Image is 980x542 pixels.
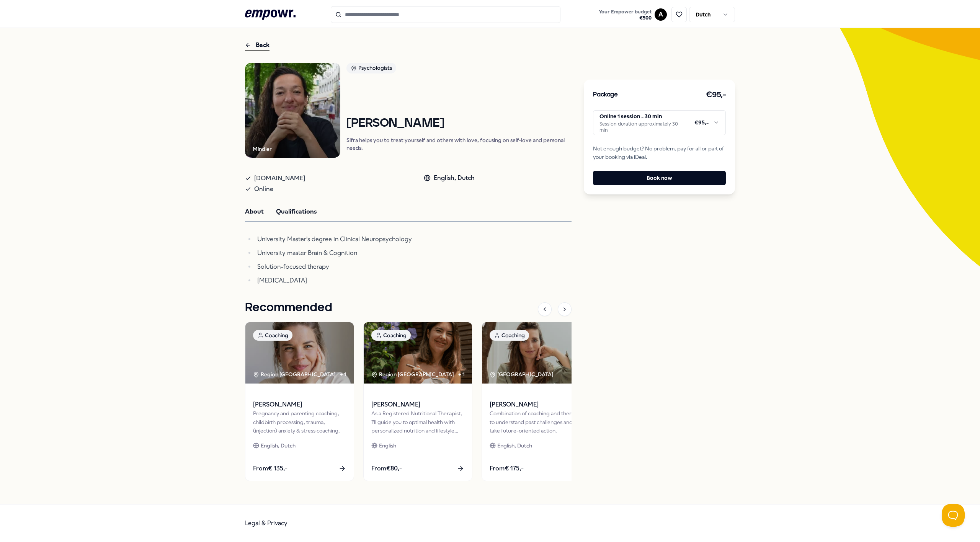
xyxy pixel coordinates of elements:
font: Package [593,91,617,98]
font: University Master's degree in Clinical Neuropsychology [257,235,412,243]
font: Solution-focused therapy [257,263,329,270]
font: Qualifications [276,208,317,215]
font: Back [256,41,269,49]
font: University master Brain & Cognition [257,249,357,256]
font: [DOMAIN_NAME] [254,175,305,182]
font: Region [GEOGRAPHIC_DATA] [261,371,336,377]
font: A [658,11,663,18]
font: Sifra helps you to treat yourself and others with love, focusing on self-love and personal needs. [346,137,565,151]
font: Coaching [265,332,288,338]
font: € 135,- [268,465,287,472]
img: package image [245,322,354,384]
button: Book now [593,171,726,185]
font: Recommended [245,302,332,314]
font: From [371,465,386,472]
font: Coaching [501,332,525,338]
button: A [655,8,667,21]
font: From [253,465,268,472]
img: Product Image [245,63,340,158]
font: From [490,465,505,472]
font: Mindler [253,146,272,152]
a: Legal & Privacy [245,519,287,527]
font: + 1 [340,371,346,377]
font: € 175,- [505,465,524,472]
font: About [245,208,264,215]
a: Psychologists [346,63,572,76]
font: Your Empower budget [599,9,652,15]
button: Your Empower budget€500 [597,7,653,23]
font: [PERSON_NAME] [346,117,444,129]
img: package image [482,322,590,384]
font: [GEOGRAPHIC_DATA] [497,371,554,377]
a: package imageCoaching[GEOGRAPHIC_DATA] [PERSON_NAME]Combination of coaching and therapy to unders... [482,322,591,481]
font: Psychologists [358,65,392,71]
font: Pregnancy and parenting coaching, childbirth processing, trauma, (injection) anxiety & stress coa... [253,410,340,434]
font: [PERSON_NAME] [253,401,302,408]
font: Online [254,185,273,193]
font: Coaching [383,332,407,338]
font: €95,- [706,91,726,99]
font: Not enough budget? No problem, pay for all or part of your booking via iDeal. [593,145,724,160]
font: Book now [647,175,672,181]
font: English, Dutch [434,174,475,181]
font: [PERSON_NAME] [490,401,539,408]
font: €80,- [386,465,402,472]
font: Region [GEOGRAPHIC_DATA] [379,371,454,377]
font: English, Dutch [261,442,296,449]
a: package imageCoachingRegion [GEOGRAPHIC_DATA] + 1[PERSON_NAME]As a Registered Nutritional Therapi... [363,322,472,481]
font: English [379,442,396,449]
font: [PERSON_NAME] [371,401,420,408]
font: As a Registered Nutritional Therapist, I'll guide you to optimal health with personalized nutriti... [371,410,462,442]
font: Combination of coaching and therapy to understand past challenges and take future-oriented action. [490,410,580,434]
font: [MEDICAL_DATA] [257,277,307,284]
button: About [245,207,264,217]
a: Your Empower budget€500 [596,7,655,23]
font: € [639,15,643,21]
font: 500 [643,15,652,21]
img: package image [364,322,472,384]
iframe: Help Scout Beacon - Open [942,504,965,527]
font: + 1 [458,371,465,377]
button: Qualifications [276,207,317,217]
font: English, Dutch [497,442,532,449]
a: package imageCoachingRegion [GEOGRAPHIC_DATA] + 1[PERSON_NAME]Pregnancy and parenting coaching, c... [245,322,354,481]
input: Search for products, categories or subcategories [331,6,560,23]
